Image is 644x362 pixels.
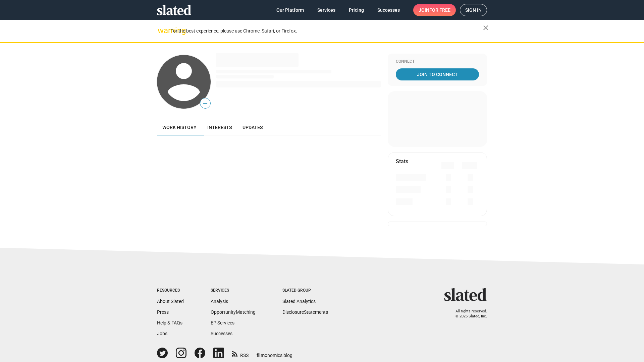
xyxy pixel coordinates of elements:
span: Join To Connect [397,68,478,80]
a: Successes [372,4,405,16]
span: Join [419,4,450,16]
a: Joinfor free [413,4,456,16]
div: Slated Group [282,288,328,293]
span: — [200,99,210,108]
a: Press [157,309,169,315]
a: Help & FAQs [157,320,182,325]
a: Successes [211,331,232,336]
div: Connect [396,59,479,64]
a: Updates [237,119,268,135]
a: Analysis [211,299,228,304]
span: Updates [243,125,263,130]
a: Services [312,4,341,16]
div: Services [211,288,256,293]
mat-icon: warning [158,26,166,35]
div: For the best experience, please use Chrome, Safari, or Firefox. [170,26,483,36]
a: Sign in [460,4,487,16]
a: Work history [157,119,202,135]
span: Interests [207,125,232,130]
span: for free [429,4,450,16]
a: About Slated [157,299,184,304]
mat-icon: close [482,24,490,32]
a: Our Platform [271,4,309,16]
a: Join To Connect [396,68,479,80]
a: Pricing [343,4,369,16]
span: Successes [377,4,400,16]
a: OpportunityMatching [211,309,256,315]
a: Interests [202,119,237,135]
mat-card-title: Stats [396,158,408,165]
a: filmonomics blog [257,347,292,359]
a: Slated Analytics [282,299,316,304]
p: All rights reserved. © 2025 Slated, Inc. [448,309,487,319]
span: film [257,353,265,358]
span: Pricing [349,4,364,16]
span: Work history [162,125,197,130]
span: Sign in [465,4,482,16]
span: Our Platform [276,4,304,16]
a: Jobs [157,331,167,336]
span: Services [317,4,335,16]
a: DisclosureStatements [282,309,328,315]
a: EP Services [211,320,234,325]
a: RSS [232,348,249,359]
div: Resources [157,288,184,293]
